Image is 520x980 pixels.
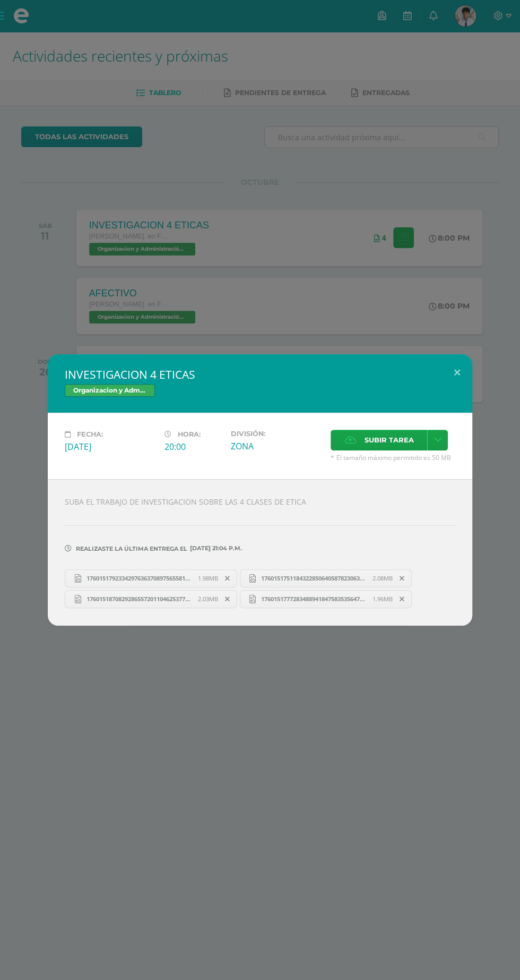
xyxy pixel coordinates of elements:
div: 20:00 [164,441,222,453]
a: 17601517923342976363708975655816.jpg 1.98MB [65,569,237,587]
span: 17601517511843228506405878230634.jpg [256,574,372,582]
span: * El tamaño máximo permitido es 50 MB [331,453,455,462]
span: Fecha: [77,430,103,438]
h2: INVESTIGACION 4 ETICAS [65,367,455,382]
span: Realizaste la última entrega el [76,545,187,552]
span: Organizacion y Administración [65,384,155,397]
label: División: [231,430,322,438]
span: Remover entrega [393,573,411,584]
span: 17601517923342976363708975655816.jpg [81,574,198,582]
div: SUBA EL TRABAJO DE INVESTIGACION SOBRE LAS 4 CLASES DE ETICA [48,479,472,625]
span: Remover entrega [219,573,237,584]
div: [DATE] [65,441,156,453]
a: 17601517772834889418475835356479.jpg 1.96MB [240,590,412,608]
div: ZONA [231,440,322,452]
span: 17601518708292865572011046253776.jpg [81,595,198,603]
span: 1.98MB [198,574,218,582]
span: Remover entrega [219,593,237,605]
button: Close (Esc) [442,354,472,390]
span: Hora: [178,430,201,438]
span: Remover entrega [393,593,411,605]
span: Subir tarea [364,430,413,450]
span: [DATE] 21:04 p.m. [187,548,242,549]
span: 1.96MB [372,595,393,603]
span: 2.03MB [198,595,218,603]
span: 17601517772834889418475835356479.jpg [256,595,372,603]
span: 2.08MB [372,574,393,582]
a: 17601517511843228506405878230634.jpg 2.08MB [240,569,412,587]
a: 17601518708292865572011046253776.jpg 2.03MB [65,590,237,608]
